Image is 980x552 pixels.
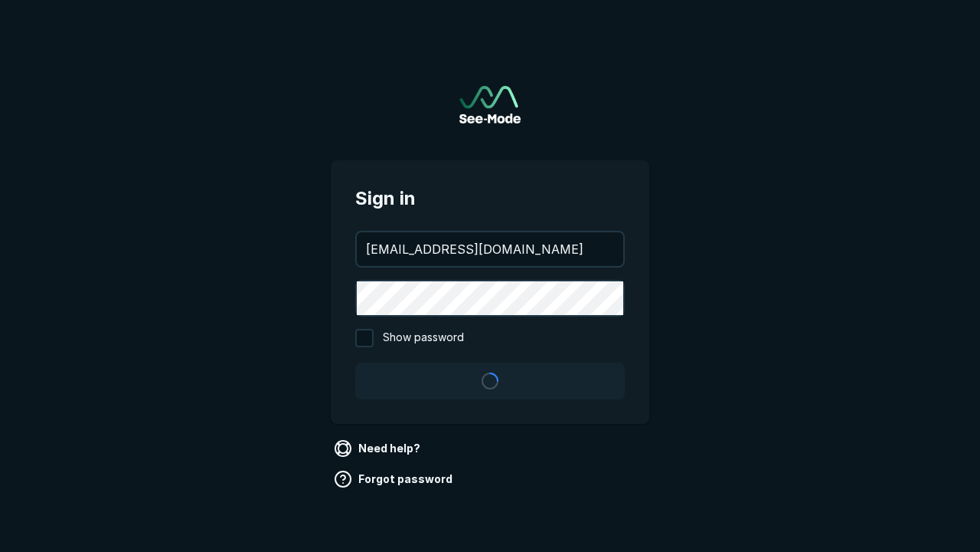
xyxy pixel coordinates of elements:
span: Show password [383,329,464,347]
a: Need help? [331,436,426,461]
a: Go to sign in [459,86,521,123]
img: See-Mode Logo [459,86,521,123]
input: your@email.com [357,232,623,266]
span: Sign in [355,185,625,212]
a: Forgot password [331,467,459,491]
